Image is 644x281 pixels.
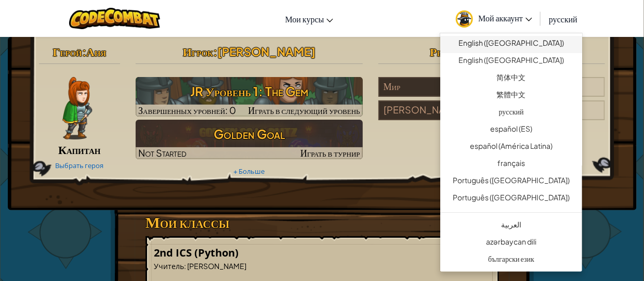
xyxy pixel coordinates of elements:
[146,210,499,234] h3: Мои классы
[136,122,363,146] h3: Golden Goal
[440,173,582,190] a: Português ([GEOGRAPHIC_DATA])
[136,77,363,117] a: Играть в следующий уровень
[440,218,582,235] a: العربية
[440,87,582,105] a: 繁體中文
[440,36,582,53] a: English ([GEOGRAPHIC_DATA])
[154,261,185,271] span: Учитель
[69,8,160,29] img: CodeCombat logo
[86,44,106,59] span: Аня
[378,77,492,97] div: Мир
[440,235,582,252] a: azərbaycan dili
[136,120,363,159] img: Golden Goal
[440,122,582,139] a: español (ES)
[440,70,582,87] a: 简体中文
[544,5,583,33] a: русский
[440,53,582,70] a: English ([GEOGRAPHIC_DATA])
[451,2,537,35] a: Мой аккаунт
[55,161,103,170] a: Выбрать героя
[183,44,213,59] span: Игрок
[136,120,363,159] a: Golden GoalNot StartedИграть в турнир
[185,261,187,271] span: :
[213,44,217,59] span: :
[138,104,236,116] span: Завершенных уровней: 0
[440,252,582,269] a: български език
[378,87,606,99] a: Мир8,087,583игроки
[248,104,360,116] span: Играть в следующий уровень
[52,44,82,59] span: Герой
[138,147,187,159] span: Not Started
[154,246,195,260] span: 2nd ICS
[440,156,582,173] a: français
[456,10,473,28] img: avatar
[478,12,532,23] span: Мой аккаунт
[187,261,247,271] span: [PERSON_NAME]
[300,147,360,159] span: Играть в турнир
[58,142,101,157] span: Капитан
[430,44,553,59] span: Рейтинг команд лиги ИИ
[195,246,239,260] span: (Python)
[136,80,363,103] h3: JR Уровень 1: The Gem
[378,110,606,122] a: [PERSON_NAME]8игроки
[440,190,582,208] a: Português ([GEOGRAPHIC_DATA])
[549,14,577,24] span: русский
[217,44,316,59] span: [PERSON_NAME]
[285,14,324,24] span: Мои курсы
[62,77,92,139] img: captain-pose.png
[440,105,582,122] a: русский
[280,5,339,33] a: Мои курсы
[82,44,86,59] span: :
[440,139,582,156] a: español (América Latina)
[136,77,363,117] img: JR Уровень 1: The Gem
[378,100,492,120] div: [PERSON_NAME]
[233,167,265,175] a: + Больше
